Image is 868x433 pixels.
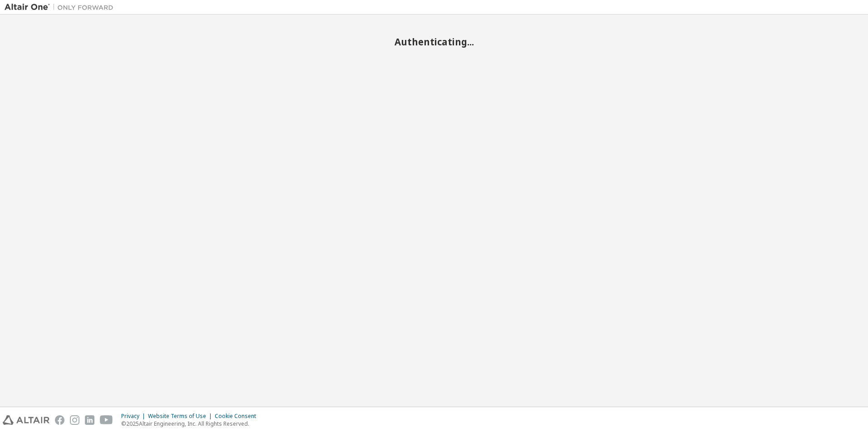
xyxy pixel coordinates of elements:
[5,36,863,48] h2: Authenticating...
[100,415,113,425] img: youtube.svg
[3,415,49,425] img: altair_logo.svg
[148,413,215,420] div: Website Terms of Use
[85,415,94,425] img: linkedin.svg
[5,3,118,12] img: Altair One
[121,420,261,428] p: © 2025 Altair Engineering, Inc. All Rights Reserved.
[121,413,148,420] div: Privacy
[215,413,261,420] div: Cookie Consent
[70,415,79,425] img: instagram.svg
[55,415,64,425] img: facebook.svg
